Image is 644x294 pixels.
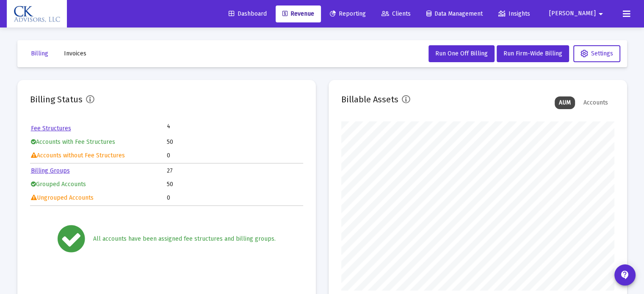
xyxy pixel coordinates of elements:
[31,136,166,148] td: Accounts with Fee Structures
[167,136,302,148] td: 50
[579,96,612,109] div: Accounts
[428,45,495,62] button: Run One Off Billing
[64,50,86,57] span: Invoices
[282,10,314,17] span: Revenue
[323,5,373,22] a: Reporting
[381,10,411,17] span: Clients
[497,45,569,62] button: Run Firm-Wide Billing
[31,178,166,191] td: Grouped Accounts
[573,45,620,62] button: Settings
[31,167,70,174] a: Billing Groups
[435,50,488,57] span: Run One Off Billing
[498,10,530,17] span: Insights
[31,149,166,162] td: Accounts without Fee Structures
[229,10,267,17] span: Dashboard
[167,178,302,191] td: 50
[580,50,613,57] span: Settings
[167,192,302,204] td: 0
[596,5,606,22] mat-icon: arrow_drop_down
[31,192,166,204] td: Ungrouped Accounts
[620,270,630,280] mat-icon: contact_support
[276,5,321,22] a: Revenue
[492,5,537,22] a: Insights
[31,50,48,57] span: Billing
[330,10,366,17] span: Reporting
[555,96,575,109] div: AUM
[167,165,302,177] td: 27
[167,122,235,131] td: 4
[31,125,71,132] a: Fee Structures
[57,45,93,62] button: Invoices
[93,235,276,243] div: All accounts have been assigned fee structures and billing groups.
[503,50,562,57] span: Run Firm-Wide Billing
[13,5,61,22] img: Dashboard
[539,5,616,22] button: [PERSON_NAME]
[167,149,302,162] td: 0
[549,10,596,17] span: [PERSON_NAME]
[30,93,83,106] h2: Billing Status
[222,5,274,22] a: Dashboard
[375,5,417,22] a: Clients
[426,10,483,17] span: Data Management
[420,5,489,22] a: Data Management
[341,93,398,106] h2: Billable Assets
[24,45,55,62] button: Billing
